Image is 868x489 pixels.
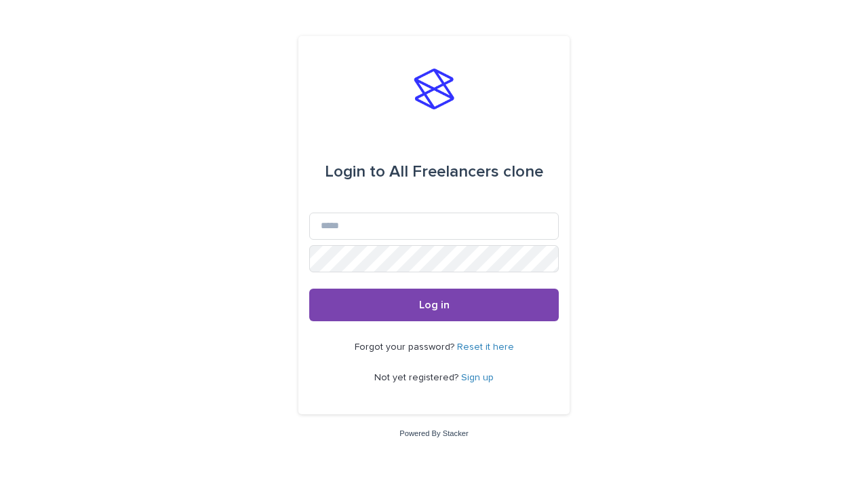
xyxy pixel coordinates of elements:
[414,69,454,109] img: stacker-logo-s-only.png
[457,342,514,352] a: Reset it here
[461,373,494,382] a: Sign up
[355,342,457,352] span: Forgot your password?
[419,300,450,310] span: Log in
[399,429,468,437] a: Powered By Stacker
[325,164,385,180] span: Login to
[309,289,559,321] button: Log in
[374,373,461,382] span: Not yet registered?
[325,153,543,191] div: All Freelancers clone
